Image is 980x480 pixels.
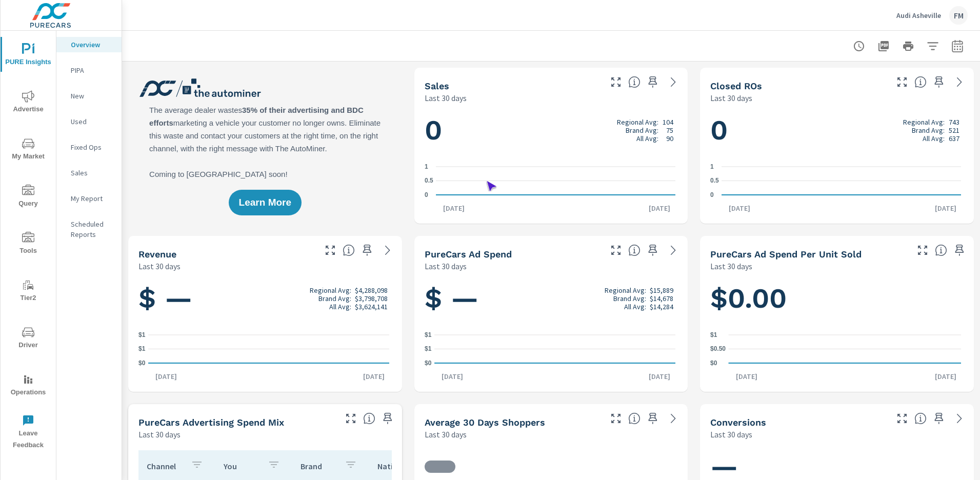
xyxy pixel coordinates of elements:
[947,36,968,56] button: Select Date Range
[343,244,355,256] span: Total sales revenue over the selected date range. [Source: This data is sourced from the dealer’s...
[425,92,467,104] p: Last 30 days
[425,417,545,428] h5: Average 30 Days Shoppers
[425,428,467,441] p: Last 30 days
[628,76,641,88] span: Number of vehicles sold by the dealership over the selected date range. [Source: This data is sou...
[642,203,677,213] p: [DATE]
[138,281,392,316] h1: $ —
[363,412,375,425] span: This table looks at how you compare to the amount of budget you spend per channel as opposed to y...
[56,139,122,155] div: Fixed Ops
[56,63,122,78] div: PIPA
[628,244,641,256] span: Total cost of media for all PureCars channels for the selected dealership group over the selected...
[377,461,413,471] p: National
[923,36,943,56] button: Apply Filters
[56,88,122,104] div: New
[949,126,959,134] p: 521
[138,359,146,367] text: $0
[425,163,428,170] text: 1
[896,11,941,20] p: Audi Asheville
[1,31,56,455] div: nav menu
[138,428,181,441] p: Last 30 days
[608,410,624,427] button: Make Fullscreen
[147,461,183,471] p: Channel
[71,39,113,50] p: Overview
[931,410,947,427] span: Save this to your personalized report
[71,65,113,75] p: PIPA
[425,281,678,316] h1: $ —
[710,260,752,272] p: Last 30 days
[239,198,291,207] span: Learn More
[425,249,512,259] h5: PureCars Ad Spend
[650,286,673,294] p: $15,889
[951,410,968,427] a: See more details in report
[322,242,338,258] button: Make Fullscreen
[318,294,351,303] p: Brand Avg:
[138,260,181,272] p: Last 30 days
[425,81,449,91] h5: Sales
[138,417,284,428] h5: PureCars Advertising Spend Mix
[928,371,964,382] p: [DATE]
[608,242,624,258] button: Make Fullscreen
[613,294,646,303] p: Brand Avg:
[425,113,678,148] h1: 0
[425,177,433,185] text: 0.5
[71,168,113,178] p: Sales
[951,74,968,90] a: See more details in report
[425,346,432,353] text: $1
[56,191,122,206] div: My Report
[359,242,375,258] span: Save this to your personalized report
[949,118,959,126] p: 743
[665,410,682,427] a: See more details in report
[4,373,53,398] span: Operations
[343,410,359,427] button: Make Fullscreen
[710,113,964,148] h1: 0
[710,177,719,185] text: 0.5
[71,193,113,204] p: My Report
[624,303,646,311] p: All Avg:
[923,134,945,143] p: All Avg:
[914,76,927,88] span: Number of Repair Orders Closed by the selected dealership group over the selected time range. [So...
[645,410,661,427] span: Save this to your personalized report
[928,203,964,213] p: [DATE]
[425,260,467,272] p: Last 30 days
[949,6,968,25] div: FM
[4,279,53,304] span: Tier2
[729,371,765,382] p: [DATE]
[665,242,682,258] a: See more details in report
[71,91,113,101] p: New
[665,74,682,90] a: See more details in report
[379,242,396,258] a: See more details in report
[4,90,53,115] span: Advertise
[4,232,53,257] span: Tools
[914,412,927,425] span: The number of dealer-specified goals completed by a visitor. [Source: This data is provided by th...
[710,428,752,441] p: Last 30 days
[329,303,351,311] p: All Avg:
[650,294,673,303] p: $14,678
[710,92,752,104] p: Last 30 days
[425,191,428,198] text: 0
[71,116,113,127] p: Used
[425,359,432,367] text: $0
[425,331,432,338] text: $1
[645,242,661,258] span: Save this to your personalized report
[650,303,673,311] p: $14,284
[628,412,641,425] span: A rolling 30 day total of daily Shoppers on the dealership website, averaged over the selected da...
[710,331,717,338] text: $1
[4,185,53,210] span: Query
[626,126,658,134] p: Brand Avg:
[4,43,53,68] span: PURE Insights
[873,36,894,56] button: "Export Report to PDF"
[229,190,302,215] button: Learn More
[148,371,184,382] p: [DATE]
[608,74,624,90] button: Make Fullscreen
[4,137,53,163] span: My Market
[710,359,717,367] text: $0
[436,203,472,213] p: [DATE]
[4,326,53,351] span: Driver
[71,142,113,152] p: Fixed Ops
[894,410,910,427] button: Make Fullscreen
[722,203,757,213] p: [DATE]
[301,461,336,471] p: Brand
[379,410,396,427] span: Save this to your personalized report
[663,118,673,126] p: 104
[898,36,918,56] button: Print Report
